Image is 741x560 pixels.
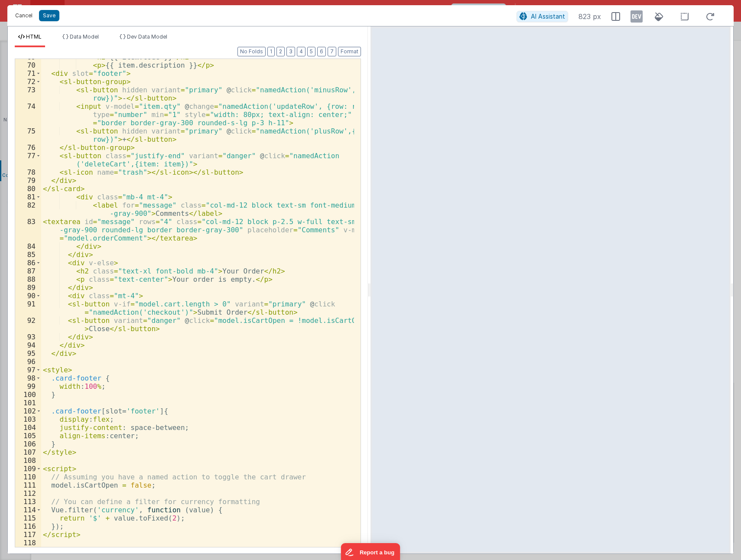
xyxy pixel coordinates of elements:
div: 89 [15,283,41,292]
div: 107 [15,448,41,456]
sl-button: Manage [157,47,203,64]
div: 87 [15,267,41,275]
div: 108 [15,456,41,465]
span: AI Assistant [531,13,565,20]
div: 116 [15,522,41,531]
button: Format [338,47,361,56]
div: 85 [15,251,41,259]
div: 76 [15,143,41,152]
div: 79 [15,176,41,185]
div: 84 [15,242,41,251]
div: 97 [15,366,41,374]
button: 3 [286,47,295,56]
div: 72 [15,78,41,86]
div: 98 [15,374,41,382]
div: 99 [15,382,41,391]
div: 92 [15,316,41,333]
span: HTML [26,33,42,40]
sl-button: Search [50,47,93,64]
button: 7 [328,47,336,56]
button: 5 [307,47,315,56]
div: 73 [15,86,41,102]
div: 95 [15,349,41,358]
div: 77 [15,152,41,168]
sl-button: Contact [107,47,143,64]
button: Cancel [11,10,37,22]
span: Data Model [70,33,99,40]
div: 114 [15,506,41,514]
div: 88 [15,275,41,283]
div: 100 [15,391,41,399]
button: 4 [297,47,305,56]
button: 1 [267,47,275,56]
span: 823 px [578,11,601,22]
button: 6 [317,47,326,56]
div: 74 [15,102,41,127]
div: 110 [15,473,41,481]
div: 117 [15,531,41,539]
div: 70 [15,61,41,69]
div: 83 [15,218,41,242]
button: No Folds [237,47,266,56]
div: 102 [15,407,41,415]
div: 75 [15,127,41,143]
div: 118 [15,539,41,547]
div: 78 [15,168,41,176]
div: 91 [15,300,41,316]
div: 112 [15,489,41,498]
button: Save [39,10,59,21]
div: 82 [15,201,41,218]
div: 101 [15,399,41,407]
div: 106 [15,440,41,448]
div: 93 [15,333,41,341]
div: 96 [15,358,41,366]
button: 2 [276,47,285,56]
div: 90 [15,292,41,300]
sl-button: Home [5,47,36,64]
div: 104 [15,423,41,432]
div: 111 [15,481,41,489]
div: 80 [15,185,41,193]
div: 86 [15,259,41,267]
span: Dev Data Model [127,33,167,40]
div: 109 [15,465,41,473]
div: 71 [15,69,41,78]
button: AI Assistant [517,11,568,22]
div: 94 [15,341,41,349]
div: 113 [15,498,41,506]
div: 105 [15,432,41,440]
div: 115 [15,514,41,522]
div: 81 [15,193,41,201]
div: 103 [15,415,41,423]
